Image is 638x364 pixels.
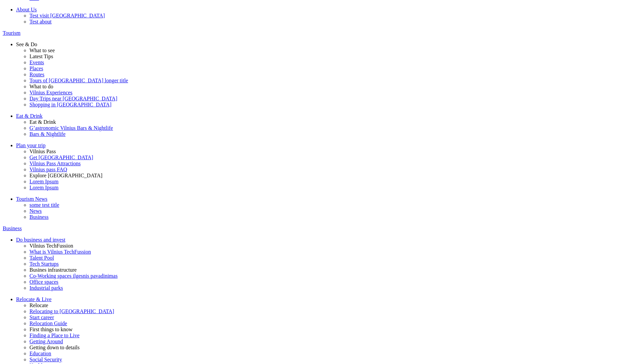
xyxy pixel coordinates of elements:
[29,161,635,167] a: Vilnius Pass Attractions
[29,96,117,101] span: Day Trips near [GEOGRAPHIC_DATA]
[29,273,635,279] a: Co-Working spaces ilgesnis pavadinimas
[29,327,72,332] span: First things to know
[29,78,635,84] a: Tours of [GEOGRAPHIC_DATA] longer title
[3,30,635,36] a: Tourism
[29,60,44,65] span: Events
[29,279,58,285] span: Office spaces
[16,196,635,202] a: Tourism News
[29,339,63,344] span: Getting Around
[29,243,73,249] span: Vilnius TechFussion
[29,48,55,53] span: What to see
[29,66,635,72] a: Places
[29,208,42,214] span: News
[29,333,79,338] span: Finding a Place to Live
[29,60,635,66] a: Events
[16,237,635,243] a: Do business and invest
[29,167,67,172] span: Vilnius pass FAQ
[29,255,54,261] span: Talent Pool
[29,208,635,214] a: News
[29,125,635,131] a: G’astronomic Vilnius Bars & Nightlife
[29,149,56,154] span: Vilnius Pass
[29,249,635,255] a: What is Vilnius TechFussion
[29,173,102,178] span: Explore [GEOGRAPHIC_DATA]
[29,261,635,267] a: Tech Startups
[16,113,43,119] span: Eat & Drink
[29,214,49,220] span: Business
[29,161,81,166] span: Vilnius Pass Attractions
[29,19,635,25] a: Test about
[29,273,118,279] span: Co-Working spaces ilgesnis pavadinimas
[29,155,93,160] span: Get [GEOGRAPHIC_DATA]
[29,321,635,327] a: Relocation Guide
[29,54,53,59] span: Latest Tips
[16,143,46,148] span: Plan your trip
[29,155,635,161] a: Get [GEOGRAPHIC_DATA]
[29,314,635,321] a: Start career
[29,357,62,362] span: Social Security
[16,296,635,302] a: Relocate & Live
[29,90,635,96] a: Vilnius Experiences
[29,185,59,190] span: Lorem Ipsum
[29,102,112,107] span: Shopping in [GEOGRAPHIC_DATA]
[29,131,66,137] span: Bars & Nightlife
[29,167,635,173] a: Vilnius pass FAQ
[16,7,635,13] a: About Us
[3,225,22,231] span: Business
[29,90,72,95] span: Vilnius Experiences
[29,314,54,320] span: Start career
[29,131,635,137] a: Bars & Nightlife
[29,84,53,89] span: What to do
[29,102,635,108] a: Shopping in [GEOGRAPHIC_DATA]
[29,66,43,71] span: Places
[29,285,63,291] span: Industrial parks
[29,285,635,291] a: Industrial parks
[29,308,114,314] span: Relocating to [GEOGRAPHIC_DATA]
[29,72,44,77] span: Routes
[29,339,635,345] a: Getting Around
[29,345,80,350] span: Getting down to details
[29,255,635,261] a: Talent Pool
[16,41,37,47] span: See & Do
[29,78,128,83] span: Tours of [GEOGRAPHIC_DATA] longer title
[29,13,635,19] a: Test visit [GEOGRAPHIC_DATA]
[16,7,37,12] span: About Us
[29,119,56,125] span: Eat & Drink
[29,179,59,184] span: Lorem Ipsum
[29,214,635,220] a: Business
[3,225,635,232] a: Business
[16,237,65,243] span: Do business and invest
[29,96,635,102] a: Day Trips near [GEOGRAPHIC_DATA]
[16,296,52,302] span: Relocate & Live
[29,357,635,363] a: Social Security
[29,179,635,185] a: Lorem Ipsum
[29,185,635,191] a: Lorem Ipsum
[16,143,635,149] a: Plan your trip
[29,351,635,357] a: Education
[29,351,51,356] span: Education
[29,321,67,326] span: Relocation Guide
[29,267,77,273] span: Busines infrastructure
[29,72,635,78] a: Routes
[29,249,91,255] span: What is Vilnius TechFussion
[16,113,635,119] a: Eat & Drink
[29,302,48,308] span: Relocate
[16,196,48,202] span: Tourism News
[29,261,59,267] span: Tech Startups
[29,333,635,339] a: Finding a Place to Live
[29,279,635,285] a: Office spaces
[29,202,635,208] a: some test title
[3,30,20,36] span: Tourism
[29,125,113,131] span: G’astronomic Vilnius Bars & Nightlife
[29,308,635,314] a: Relocating to [GEOGRAPHIC_DATA]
